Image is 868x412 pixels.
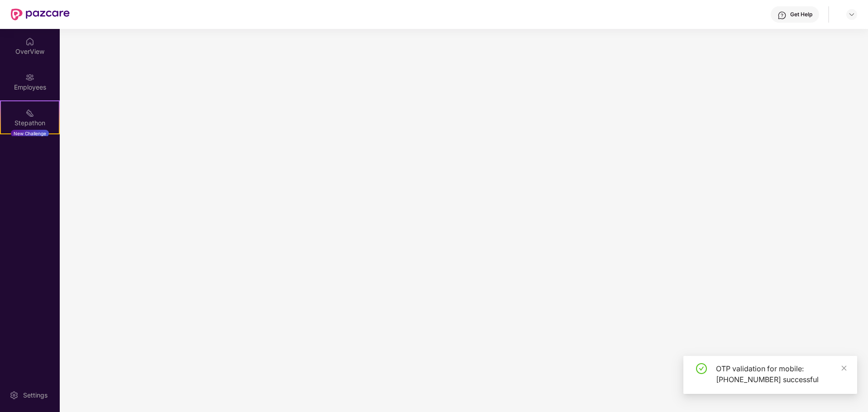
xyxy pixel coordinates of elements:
[10,391,19,400] img: svg+xml;base64,PHN2ZyBpZD0iU2V0dGluZy0yMHgyMCIgeG1sbnM9Imh0dHA6Ly93d3cudzMub3JnLzIwMDAvc3ZnIiB3aW...
[716,363,846,385] div: OTP validation for mobile: [PHONE_NUMBER] successful
[777,11,787,20] img: svg+xml;base64,PHN2ZyBpZD0iSGVscC0zMngzMiIgeG1sbnM9Imh0dHA6Ly93d3cudzMub3JnLzIwMDAvc3ZnIiB3aWR0aD...
[20,391,50,400] div: Settings
[25,109,34,118] img: svg+xml;base64,PHN2ZyB4bWxucz0iaHR0cDovL3d3dy53My5vcmcvMjAwMC9zdmciIHdpZHRoPSIyMSIgaGVpZ2h0PSIyMC...
[11,9,70,20] img: New Pazcare Logo
[11,130,49,137] div: New Challenge
[790,11,812,18] div: Get Help
[25,37,34,46] img: svg+xml;base64,PHN2ZyBpZD0iSG9tZSIgeG1sbnM9Imh0dHA6Ly93d3cudzMub3JnLzIwMDAvc3ZnIiB3aWR0aD0iMjAiIG...
[841,365,847,371] span: close
[1,118,59,128] div: Stepathon
[25,73,34,82] img: svg+xml;base64,PHN2ZyBpZD0iRW1wbG95ZWVzIiB4bWxucz0iaHR0cDovL3d3dy53My5vcmcvMjAwMC9zdmciIHdpZHRoPS...
[848,11,855,18] img: svg+xml;base64,PHN2ZyBpZD0iRHJvcGRvd24tMzJ4MzIiIHhtbG5zPSJodHRwOi8vd3d3LnczLm9yZy8yMDAwL3N2ZyIgd2...
[696,363,707,374] span: check-circle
